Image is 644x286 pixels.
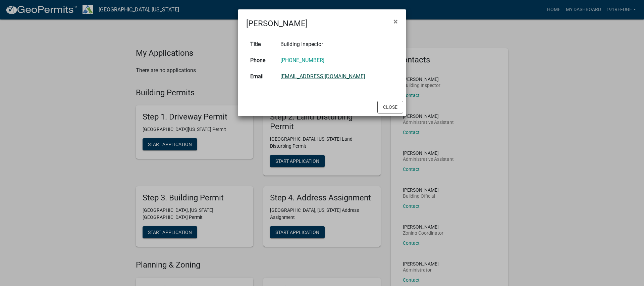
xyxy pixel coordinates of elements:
td: Building Inspector [276,36,398,52]
th: Title [246,36,276,52]
h4: [PERSON_NAME] [246,17,308,30]
a: [EMAIL_ADDRESS][DOMAIN_NAME] [280,73,365,80]
th: Phone [246,52,276,68]
a: [PHONE_NUMBER] [280,57,324,63]
th: Email [246,68,276,85]
button: Close [377,101,403,113]
span: × [393,17,398,26]
button: Close [388,12,403,31]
